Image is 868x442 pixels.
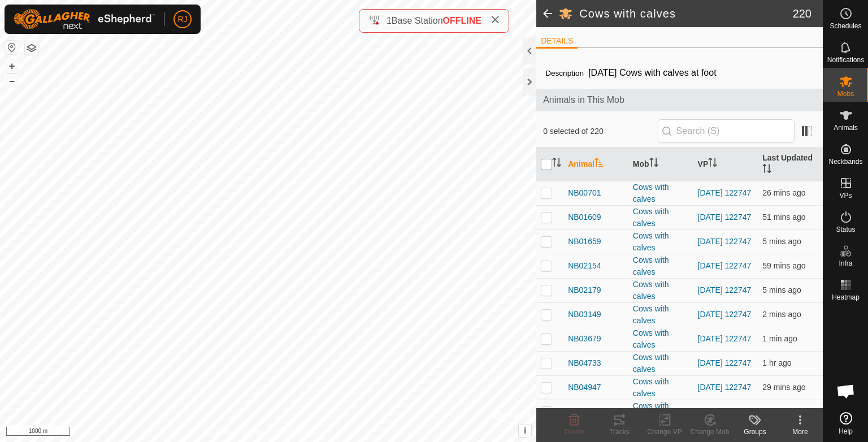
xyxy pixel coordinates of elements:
div: Cows with calves [633,327,689,351]
div: Tracks [597,427,642,437]
div: Change Mob [687,427,732,437]
a: [DATE] 122747 [698,213,752,222]
div: Open chat [829,374,863,408]
span: [DATE] Cows with calves at foot [584,63,721,82]
span: 1 [387,16,392,25]
label: Description [545,69,584,77]
input: Search (S) [658,119,795,143]
li: DETAILS [536,35,578,49]
a: [DATE] 122747 [698,358,752,367]
a: [DATE] 122747 [698,334,752,343]
span: 10 Oct 2025, 8:44 am [762,407,805,416]
a: [DATE] 122747 [698,237,752,246]
span: Status [836,226,855,233]
span: NB02179 [568,284,601,296]
span: OFFLINE [443,16,481,25]
span: i [524,426,526,435]
span: NB03149 [568,309,601,320]
div: Cows with calves [633,181,689,205]
button: Reset Map [5,41,19,54]
span: Animals in This Mob [543,93,816,107]
div: Cows with calves [633,206,689,229]
div: Cows with calves [633,279,689,302]
button: Map Layers [25,41,38,55]
div: Groups [732,427,778,437]
a: [DATE] 122747 [698,310,752,319]
span: 10 Oct 2025, 9:18 am [762,334,797,343]
span: Mobs [837,90,854,97]
a: [DATE] 122747 [698,285,752,294]
a: [DATE] 122747 [698,261,752,270]
button: – [5,74,19,88]
a: Privacy Policy [224,427,266,437]
span: Neckbands [828,158,862,165]
button: i [519,424,531,437]
span: Delete [565,428,584,436]
span: NB02154 [568,260,601,272]
div: More [778,427,823,437]
th: VP [693,148,758,181]
span: Heatmap [832,294,860,301]
p-sorticon: Activate to sort [552,159,561,168]
th: Animal [563,148,628,181]
p-sorticon: Activate to sort [649,159,658,168]
span: Base Station [392,16,443,25]
span: 10 Oct 2025, 9:14 am [762,285,801,294]
div: Cows with calves [633,230,689,254]
span: 10 Oct 2025, 8:50 am [762,383,805,392]
span: Notifications [827,57,864,63]
span: Help [839,428,853,435]
span: NB04947 [568,382,601,393]
a: [DATE] 122747 [698,407,752,416]
span: VPs [839,192,852,199]
span: 10 Oct 2025, 8:18 am [762,358,791,367]
h2: Cows with calves [579,7,793,20]
span: NB01659 [568,236,601,248]
span: 220 [793,5,811,22]
img: Gallagher Logo [14,9,155,29]
span: NB04733 [568,357,601,369]
button: + [5,59,19,73]
div: Cows with calves [633,400,689,424]
span: NB05281 [568,406,601,418]
p-sorticon: Activate to sort [762,166,771,175]
p-sorticon: Activate to sort [594,159,604,168]
a: Help [823,408,868,439]
span: NB01609 [568,211,601,223]
span: 10 Oct 2025, 9:14 am [762,237,801,246]
span: 10 Oct 2025, 9:17 am [762,310,801,319]
div: Cows with calves [633,376,689,400]
span: 10 Oct 2025, 8:20 am [762,261,805,270]
span: Animals [834,124,858,131]
div: Cows with calves [633,303,689,327]
span: Schedules [830,23,861,29]
span: NB00701 [568,187,601,199]
a: [DATE] 122747 [698,383,752,392]
div: Cows with calves [633,254,689,278]
p-sorticon: Activate to sort [708,159,717,168]
span: 0 selected of 220 [543,125,657,137]
div: Change VP [642,427,687,437]
div: Cows with calves [633,352,689,375]
th: Mob [628,148,693,181]
span: RJ [177,14,187,25]
span: Infra [839,260,852,267]
a: Contact Us [279,427,313,437]
span: 10 Oct 2025, 8:53 am [762,188,805,197]
th: Last Updated [758,148,823,181]
a: [DATE] 122747 [698,188,752,197]
span: 10 Oct 2025, 8:28 am [762,213,805,222]
span: NB03679 [568,333,601,345]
